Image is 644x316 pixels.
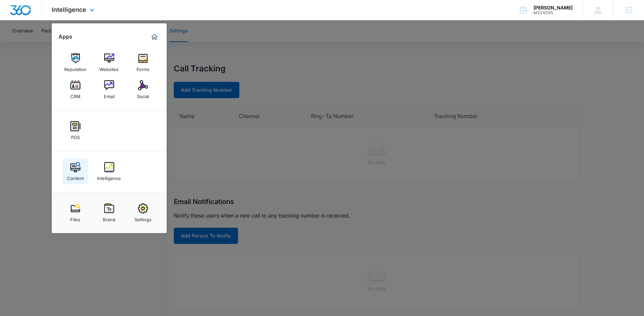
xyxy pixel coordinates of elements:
div: Websites [99,63,119,72]
div: account name [533,5,573,10]
span: Intelligence [52,6,86,13]
a: Email [96,77,122,103]
a: Files [63,200,88,226]
div: Brand [103,213,115,222]
div: CRM [70,90,80,99]
a: Marketing 360® Dashboard [149,31,160,42]
div: Intelligence [97,172,121,181]
div: Social [137,90,149,99]
h2: Apps [58,33,72,40]
div: Forms [137,63,149,72]
a: POS [63,118,88,143]
div: Content [67,172,84,181]
div: Email [104,90,115,99]
a: Settings [130,200,156,226]
a: CRM [63,77,88,103]
a: Social [130,77,156,103]
div: account id [533,10,573,15]
div: POS [71,131,80,140]
div: Settings [135,213,151,222]
a: Reputation [63,50,88,75]
div: Reputation [64,63,87,72]
a: Brand [96,200,122,226]
a: Forms [130,50,156,75]
div: Files [70,213,80,222]
a: Content [63,159,88,184]
a: Intelligence [96,159,122,184]
a: Websites [96,50,122,75]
